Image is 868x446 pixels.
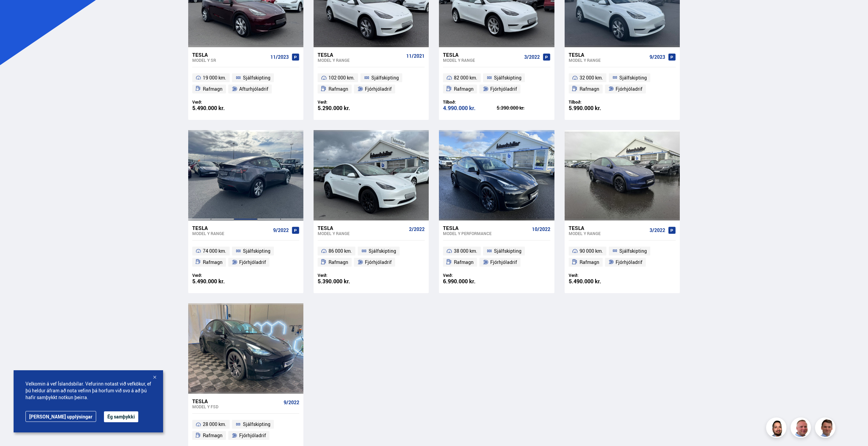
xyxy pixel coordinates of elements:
[443,273,497,278] div: Verð:
[569,273,622,278] div: Verð:
[270,54,289,60] span: 11/2023
[439,47,554,120] a: Tesla Model Y RANGE 3/2022 82 000 km. Sjálfskipting Rafmagn Fjórhjóladrif Tilboð: 4.990.000 kr. 5...
[616,85,642,93] span: Fjórhjóladrif
[767,418,787,439] img: nhp88E3Fdnt1Opn2.png
[443,52,521,58] div: Tesla
[409,227,425,232] span: 2/2022
[580,74,603,82] span: 32 000 km.
[243,74,270,82] span: Sjálfskipting
[619,74,647,82] span: Sjálfskipting
[454,247,477,255] span: 38 000 km.
[580,258,599,266] span: Rafmagn
[454,85,474,93] span: Rafmagn
[490,258,517,266] span: Fjórhjóladrif
[569,100,622,105] div: Tilboð:
[5,3,26,23] button: Opna LiveChat spjallviðmót
[314,220,429,293] a: Tesla Model Y RANGE 2/2022 86 000 km. Sjálfskipting Rafmagn Fjórhjóladrif Verð: 5.390.000 kr.
[192,58,268,63] div: Model Y SR
[318,231,406,236] div: Model Y RANGE
[192,273,246,278] div: Verð:
[443,225,529,231] div: Tesla
[454,74,477,82] span: 82 000 km.
[284,400,299,405] span: 9/2022
[580,247,603,255] span: 90 000 km.
[192,225,270,231] div: Tesla
[371,74,399,82] span: Sjálfskipting
[203,247,226,255] span: 74 000 km.
[569,231,647,236] div: Model Y RANGE
[569,105,622,111] div: 5.990.000 kr.
[443,279,497,284] div: 6.990.000 kr.
[406,53,425,59] span: 11/2021
[565,220,680,293] a: Tesla Model Y RANGE 3/2022 90 000 km. Sjálfskipting Rafmagn Fjórhjóladrif Verð: 5.490.000 kr.
[792,418,812,439] img: siFngHWaQ9KaOqBr.png
[318,273,371,278] div: Verð:
[580,85,599,93] span: Rafmagn
[443,105,497,111] div: 4.990.000 kr.
[650,54,665,60] span: 9/2023
[203,431,223,440] span: Rafmagn
[192,398,281,404] div: Tesla
[318,279,371,284] div: 5.390.000 kr.
[329,74,355,82] span: 102 000 km.
[188,47,303,120] a: Tesla Model Y SR 11/2023 19 000 km. Sjálfskipting Rafmagn Afturhjóladrif Verð: 5.490.000 kr.
[619,247,647,255] span: Sjálfskipting
[494,74,521,82] span: Sjálfskipting
[329,247,352,255] span: 86 000 km.
[188,220,303,293] a: Tesla Model Y RANGE 9/2022 74 000 km. Sjálfskipting Rafmagn Fjórhjóladrif Verð: 5.490.000 kr.
[439,220,554,293] a: Tesla Model Y PERFORMANCE 10/2022 38 000 km. Sjálfskipting Rafmagn Fjórhjóladrif Verð: 6.990.000 kr.
[203,74,226,82] span: 19 000 km.
[192,231,270,236] div: Model Y RANGE
[192,404,281,409] div: Model Y FSD
[490,85,517,93] span: Fjórhjóladrif
[494,247,521,255] span: Sjálfskipting
[616,258,642,266] span: Fjórhjóladrif
[192,52,268,58] div: Tesla
[443,58,521,63] div: Model Y RANGE
[443,231,529,236] div: Model Y PERFORMANCE
[203,258,223,266] span: Rafmagn
[243,247,270,255] span: Sjálfskipting
[314,47,429,120] a: Tesla Model Y RANGE 11/2021 102 000 km. Sjálfskipting Rafmagn Fjórhjóladrif Verð: 5.290.000 kr.
[454,258,474,266] span: Rafmagn
[192,100,246,105] div: Verð:
[25,380,151,401] span: Velkomin á vef Íslandsbílar. Vefurinn notast við vefkökur, ef þú heldur áfram að nota vefinn þá h...
[239,431,266,440] span: Fjórhjóladrif
[239,258,266,266] span: Fjórhjóladrif
[329,85,348,93] span: Rafmagn
[565,47,680,120] a: Tesla Model Y RANGE 9/2023 32 000 km. Sjálfskipting Rafmagn Fjórhjóladrif Tilboð: 5.990.000 kr.
[239,85,268,93] span: Afturhjóladrif
[650,228,665,233] span: 3/2022
[318,58,404,63] div: Model Y RANGE
[497,106,550,110] div: 5.390.000 kr.
[369,247,396,255] span: Sjálfskipting
[443,100,497,105] div: Tilboð:
[329,258,348,266] span: Rafmagn
[318,100,371,105] div: Verð:
[569,225,647,231] div: Tesla
[273,228,289,233] span: 9/2022
[569,52,647,58] div: Tesla
[365,258,392,266] span: Fjórhjóladrif
[524,54,540,60] span: 3/2022
[569,58,647,63] div: Model Y RANGE
[25,411,96,422] a: [PERSON_NAME] upplýsingar
[203,420,226,428] span: 28 000 km.
[532,227,550,232] span: 10/2022
[318,52,404,58] div: Tesla
[192,279,246,284] div: 5.490.000 kr.
[569,279,622,284] div: 5.490.000 kr.
[318,105,371,111] div: 5.290.000 kr.
[192,105,246,111] div: 5.490.000 kr.
[203,85,223,93] span: Rafmagn
[816,418,836,439] img: FbJEzSuNWCJXmdc-.webp
[104,411,138,422] button: Ég samþykki
[243,420,270,428] span: Sjálfskipting
[318,225,406,231] div: Tesla
[365,85,392,93] span: Fjórhjóladrif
